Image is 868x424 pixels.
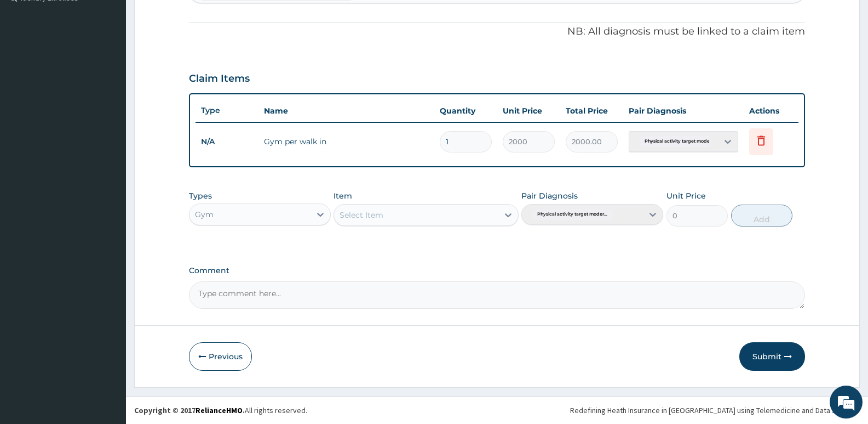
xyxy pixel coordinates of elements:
[126,396,868,424] footer: All rights reserved.
[196,132,258,152] td: N/A
[521,190,578,201] label: Pair Diagnosis
[744,100,798,122] th: Actions
[64,138,151,249] span: We're online!
[570,405,860,416] div: Redefining Heath Insurance in [GEOGRAPHIC_DATA] using Telemedicine and Data Science!
[666,190,706,201] label: Unit Price
[196,405,243,415] a: RelianceHMO
[180,5,206,32] div: Minimize live chat window
[623,100,744,122] th: Pair Diagnosis
[334,190,352,201] label: Item
[189,25,805,39] p: NB: All diagnosis must be linked to a claim item
[189,73,250,85] h3: Claim Items
[189,342,252,371] button: Previous
[134,405,245,415] strong: Copyright © 2017 .
[57,61,184,76] div: Chat with us now
[20,55,44,82] img: d_794563401_company_1708531726252_794563401
[189,266,805,275] label: Comment
[340,210,383,221] div: Select Item
[258,131,434,152] td: Gym per walk in
[258,100,434,122] th: Name
[739,342,805,371] button: Submit
[434,100,497,122] th: Quantity
[195,209,214,220] div: Gym
[560,100,623,122] th: Total Price
[497,100,560,122] th: Unit Price
[5,299,209,338] textarea: Type your message and hit 'Enter'
[196,100,258,121] th: Type
[731,205,792,227] button: Add
[189,191,212,201] label: Types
